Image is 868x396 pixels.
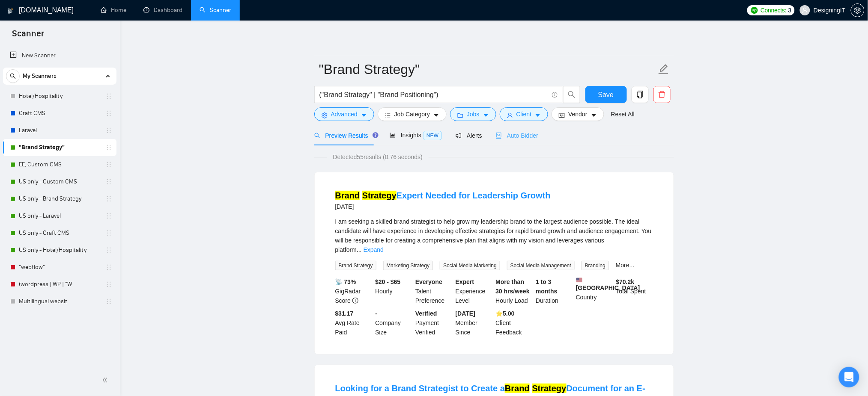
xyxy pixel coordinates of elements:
[19,156,100,173] a: EE, Custom CMS
[483,112,489,118] span: caret-down
[105,178,112,185] span: holder
[373,309,414,337] div: Company Size
[394,109,430,119] span: Job Category
[851,7,864,14] span: setting
[314,107,374,121] button: settingAdvancedcaret-down
[552,92,558,98] span: info-circle
[751,7,758,14] img: upwork-logo.png
[564,91,580,98] span: search
[19,225,100,242] a: US only - Craft CMS
[335,261,376,270] span: Brand Strategy
[456,278,474,285] b: Expert
[591,112,597,118] span: caret-down
[456,310,475,317] b: [DATE]
[585,86,627,103] button: Save
[423,131,442,140] span: NEW
[6,73,19,79] span: search
[105,213,112,219] span: holder
[507,112,513,118] span: user
[456,132,482,139] span: Alerts
[19,207,100,225] a: US only - Laravel
[576,277,582,283] img: 🇺🇸
[632,91,648,98] span: copy
[658,64,669,75] span: edit
[5,27,51,45] span: Scanner
[105,195,112,202] span: holder
[335,218,652,253] span: I am seeking a skilled brand strategist to help grow my leadership brand to the largest audience ...
[568,109,587,119] span: Vendor
[364,246,384,253] a: Expand
[335,217,653,254] div: I am seeking a skilled brand strategist to help grow my leadership brand to the largest audience ...
[535,112,541,118] span: caret-down
[440,261,500,270] span: Social Media Marketing
[3,68,116,310] li: My Scanners
[105,298,112,305] span: holder
[314,133,320,139] span: search
[101,6,126,14] a: homeHome
[851,3,865,17] button: setting
[496,133,502,139] span: robot
[372,131,379,139] div: Tooltip anchor
[3,47,116,64] li: New Scanner
[390,132,396,138] span: area-chart
[327,152,429,162] span: Detected 55 results (0.76 seconds)
[494,309,534,337] div: Client Feedback
[616,278,635,285] b: $ 70.2k
[839,367,859,387] div: Open Intercom Messenger
[105,127,112,134] span: holder
[654,91,670,98] span: delete
[611,109,635,119] a: Reset All
[362,191,397,200] mark: Strategy
[105,247,112,254] span: holder
[19,139,100,156] a: "Brand Strategy"
[314,132,376,139] span: Preview Results
[7,4,13,18] img: logo
[496,310,515,317] b: ⭐️ 5.00
[19,259,100,276] a: "webflow"
[331,109,358,119] span: Advanced
[454,277,494,305] div: Experience Level
[576,277,640,291] b: [GEOGRAPHIC_DATA]
[335,310,354,317] b: $31.17
[415,278,442,285] b: Everyone
[505,384,530,393] mark: Brand
[361,112,367,118] span: caret-down
[19,122,100,139] a: Laravel
[105,281,112,288] span: holder
[143,6,182,14] a: dashboardDashboard
[456,133,462,139] span: notification
[414,309,454,337] div: Payment Verified
[6,69,20,83] button: search
[563,86,580,103] button: search
[105,144,112,151] span: holder
[500,107,549,121] button: userClientcaret-down
[598,89,614,100] span: Save
[496,132,538,139] span: Auto Bidder
[335,191,551,200] a: Brand StrategyExpert Needed for Leadership Growth
[335,191,360,200] mark: Brand
[494,277,534,305] div: Hourly Load
[335,278,356,285] b: 📡 73%
[19,88,100,105] a: Hotel/Hospitality
[761,6,786,15] span: Connects:
[200,6,231,14] a: searchScanner
[788,6,792,15] span: 3
[19,190,100,207] a: US only - Brand Strategy
[507,261,575,270] span: Social Media Management
[457,112,463,118] span: folder
[467,109,480,119] span: Jobs
[105,230,112,236] span: holder
[496,278,530,295] b: More than 30 hrs/week
[375,310,377,317] b: -
[19,293,100,310] a: Multilingual websit
[433,112,439,118] span: caret-down
[632,86,649,103] button: copy
[802,7,808,13] span: user
[105,110,112,117] span: holder
[19,105,100,122] a: Craft CMS
[23,68,57,85] span: My Scanners
[653,86,671,103] button: delete
[536,278,558,295] b: 1 to 3 months
[357,246,362,253] span: ...
[559,112,565,118] span: idcard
